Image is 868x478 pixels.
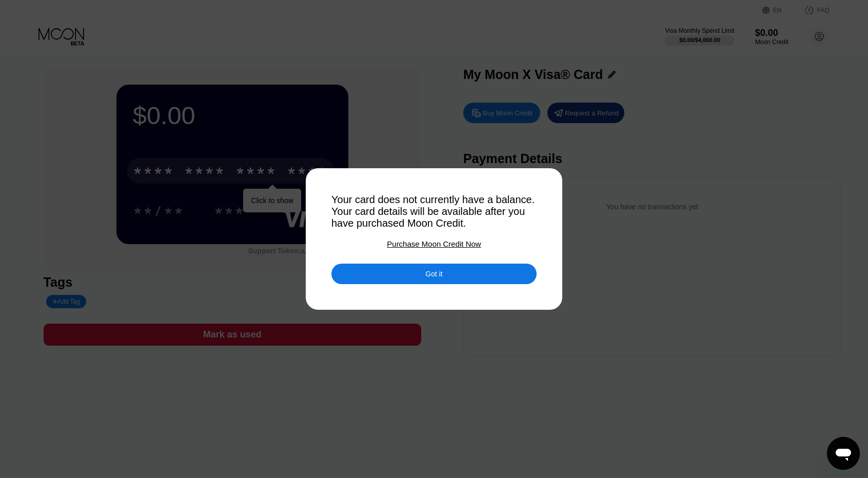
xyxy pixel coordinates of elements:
[387,240,481,248] div: Purchase Moon Credit Now
[425,269,442,278] div: Got it
[827,437,860,470] iframe: Button to launch messaging window
[331,264,537,284] div: Got it
[331,194,537,229] div: Your card does not currently have a balance. Your card details will be available after you have p...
